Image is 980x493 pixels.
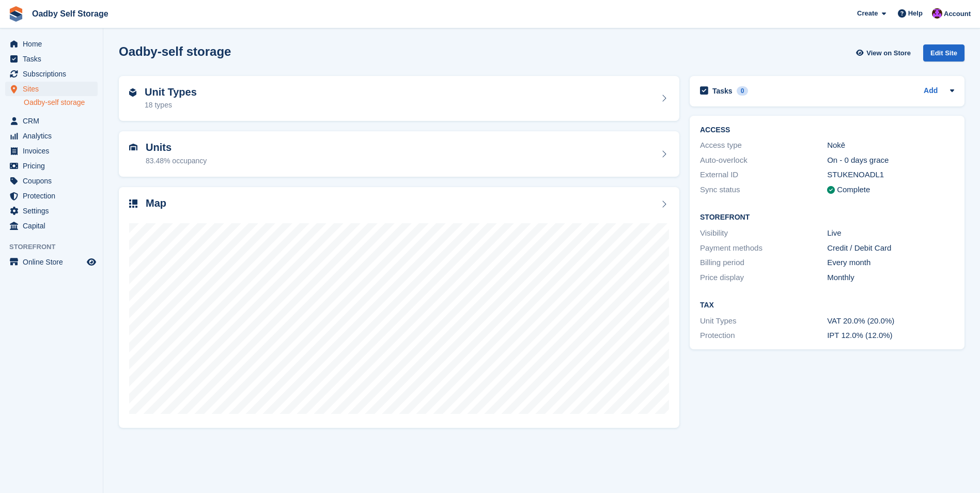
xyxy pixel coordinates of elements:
span: Settings [23,204,85,218]
div: 0 [737,86,749,96]
span: Tasks [23,52,85,66]
a: Add [924,85,938,97]
span: Help [908,8,923,19]
div: Monthly [827,272,954,284]
span: Coupons [23,174,85,188]
img: stora-icon-8386f47178a22dfd0bd8f6a31ec36ba5ce8667c1dd55bd0f319d3a0aa187defe.svg [8,6,24,22]
div: Complete [837,184,870,196]
div: IPT 12.0% (12.0%) [827,330,954,342]
a: menu [5,219,98,233]
div: Every month [827,257,954,269]
img: map-icn-33ee37083ee616e46c38cad1a60f524a97daa1e2b2c8c0bc3eb3415660979fc1.svg [129,199,137,208]
a: menu [5,255,98,269]
span: Pricing [23,159,85,173]
a: Unit Types 18 types [119,76,679,121]
span: Create [857,8,878,19]
span: Online Store [23,255,85,269]
div: Payment methods [700,242,827,254]
a: Preview store [85,256,98,268]
div: Nokē [827,140,954,151]
span: Storefront [9,242,103,252]
div: Unit Types [700,315,827,327]
h2: Tax [700,301,954,310]
a: menu [5,52,98,66]
a: menu [5,189,98,203]
a: Oadby Self Storage [28,5,113,22]
div: 83.48% occupancy [146,156,207,166]
span: Protection [23,189,85,203]
div: STUKENOADL1 [827,169,954,181]
img: unit-type-icn-2b2737a686de81e16bb02015468b77c625bbabd49415b5ef34ead5e3b44a266d.svg [129,88,136,97]
span: Invoices [23,144,85,158]
a: menu [5,129,98,143]
span: Analytics [23,129,85,143]
a: View on Store [854,44,915,61]
a: menu [5,144,98,158]
a: menu [5,159,98,173]
div: Edit Site [923,44,965,61]
a: Map [119,187,679,428]
span: CRM [23,114,85,128]
div: Credit / Debit Card [827,242,954,254]
a: Edit Site [923,44,965,66]
a: menu [5,37,98,51]
div: Price display [700,272,827,284]
div: Access type [700,140,827,151]
div: Visibility [700,227,827,239]
h2: Oadby-self storage [119,44,231,58]
h2: Unit Types [145,86,197,98]
a: menu [5,114,98,128]
span: Home [23,37,85,51]
div: Live [827,227,954,239]
div: Billing period [700,257,827,269]
span: View on Store [866,48,911,58]
h2: Units [146,142,207,153]
span: Capital [23,219,85,233]
a: menu [5,204,98,218]
span: Sites [23,82,85,96]
span: Subscriptions [23,67,85,81]
img: Sanjeave Nagra [932,8,942,19]
a: menu [5,174,98,188]
a: menu [5,67,98,81]
a: menu [5,82,98,96]
div: Protection [700,330,827,342]
span: Account [944,9,971,19]
img: unit-icn-7be61d7bf1b0ce9d3e12c5938cc71ed9869f7b940bace4675aadf7bd6d80202e.svg [129,144,137,151]
a: Oadby-self storage [24,98,98,107]
div: 18 types [145,100,197,111]
a: Units 83.48% occupancy [119,131,679,177]
div: On - 0 days grace [827,155,954,166]
h2: Map [146,197,166,209]
div: Sync status [700,184,827,196]
h2: Storefront [700,213,954,222]
div: Auto-overlock [700,155,827,166]
h2: Tasks [712,86,733,96]
h2: ACCESS [700,126,954,134]
div: External ID [700,169,827,181]
div: VAT 20.0% (20.0%) [827,315,954,327]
